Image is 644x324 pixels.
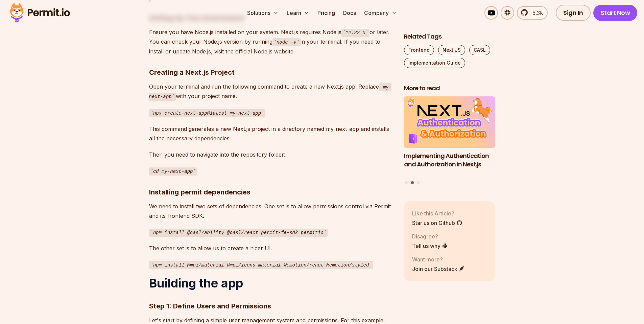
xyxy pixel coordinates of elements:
code: npm install @mui/material @mui/icons-material @emotion/react @emotion/styled [149,261,373,269]
a: 5.3k [517,6,548,20]
button: Go to slide 1 [405,181,408,184]
a: Implementing Authentication and Authorization in Next.jsImplementing Authentication and Authoriza... [404,97,495,177]
p: Disagree? [412,232,448,240]
a: Tell us why [412,242,448,250]
span: 5.3k [528,9,543,17]
strong: Creating a Next.js Project [149,68,235,76]
strong: Installing permit dependencies [149,188,251,196]
code: node -v [272,38,301,46]
img: Permit logo [7,1,73,24]
a: Join our Substack [412,265,465,273]
p: We need to install two sets of dependencies. One set is to allow permissions control via Permit a... [149,202,393,221]
p: Ensure you have Node.js installed on your system. Next.js requires Node.js or later. You can chec... [149,27,393,56]
button: Go to slide 2 [411,181,414,184]
a: Start Now [593,5,638,21]
img: Implementing Authentication and Authorization in Next.js [404,97,495,148]
p: The other set is to allow us to create a nicer UI. [149,244,393,253]
a: Docs [340,6,359,20]
p: Want more? [412,255,465,263]
h2: More to read [404,84,495,93]
li: 2 of 3 [404,97,495,177]
a: Frontend [404,45,434,55]
strong: Step 1: Define Users and Permissions [149,302,271,310]
code: npx create-next-app@latest my-next-app [149,109,265,117]
p: Then you need to navigate into the repository folder: [149,150,393,159]
button: Company [361,6,400,20]
a: Sign In [556,5,591,21]
a: Next.JS [438,45,465,55]
p: This command generates a new Next.js project in a directory named my-next-app and installs all th... [149,124,393,143]
strong: Building the app [149,276,243,291]
h3: Implementing Authentication and Authorization in Next.js [404,152,495,169]
code: 12.22.0 [341,29,370,37]
div: Posts [404,97,495,185]
a: CASL [469,45,490,55]
code: cd my-next-app [149,167,197,176]
a: Pricing [315,6,338,20]
button: Solutions [244,6,281,20]
p: Open your terminal and run the following command to create a new Next.js app. Replace with your p... [149,82,393,101]
a: Implementation Guide [404,58,465,68]
code: npm install @casl/ability @casl/react permit-fe-sdk permitio [149,229,328,237]
button: Learn [284,6,312,20]
button: Go to slide 3 [417,181,420,184]
p: Like this Article? [412,209,462,217]
a: Star us on Github [412,219,462,227]
h2: Related Tags [404,32,495,41]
